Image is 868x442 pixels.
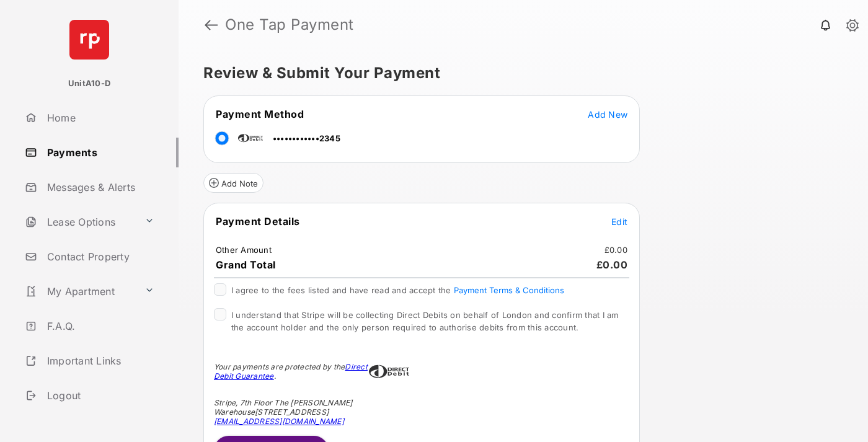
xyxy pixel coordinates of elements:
[214,398,369,426] div: Stripe, 7th Floor The [PERSON_NAME] Warehouse [STREET_ADDRESS]
[611,215,627,228] button: Edit
[68,77,110,90] p: UnitA10-D
[203,173,263,193] button: Add Note
[225,17,354,32] strong: One Tap Payment
[20,242,179,272] a: Contact Property
[20,276,139,306] a: My Apartment
[216,215,300,228] span: Payment Details
[231,285,564,295] span: I agree to the fees listed and have read and accept the
[611,216,627,227] span: Edit
[454,285,564,295] button: I agree to the fees listed and have read and accept the
[20,381,179,410] a: Logout
[596,259,628,271] span: £0.00
[231,310,619,332] span: I understand that Stripe will be collecting Direct Debits on behalf of London and confirm that I ...
[20,346,159,376] a: Important Links
[273,133,340,143] span: ••••••••••••2345
[214,362,369,381] div: Your payments are protected by the .
[604,244,628,255] td: £0.00
[203,66,833,81] h5: Review & Submit Your Payment
[20,172,179,202] a: Messages & Alerts
[214,362,368,381] a: Direct Debit Guarantee
[215,244,272,255] td: Other Amount
[20,311,179,341] a: F.A.Q.
[216,259,276,271] span: Grand Total
[20,207,139,237] a: Lease Options
[20,103,179,133] a: Home
[69,20,109,60] img: svg+xml;base64,PHN2ZyB4bWxucz0iaHR0cDovL3d3dy53My5vcmcvMjAwMC9zdmciIHdpZHRoPSI2NCIgaGVpZ2h0PSI2NC...
[214,417,344,426] a: [EMAIL_ADDRESS][DOMAIN_NAME]
[588,109,627,120] span: Add New
[216,108,304,120] span: Payment Method
[588,108,627,120] button: Add New
[20,138,179,167] a: Payments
